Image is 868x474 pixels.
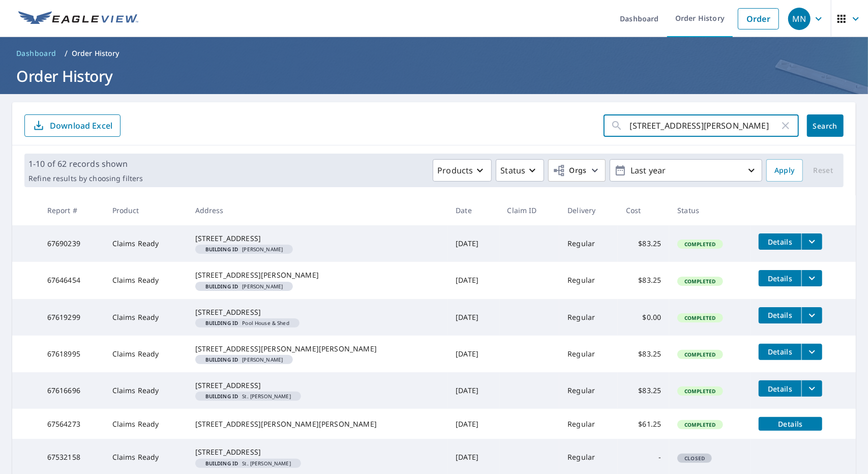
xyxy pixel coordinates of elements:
[195,380,440,391] div: [STREET_ADDRESS]
[39,409,104,439] td: 67564273
[774,164,795,177] span: Apply
[500,164,525,176] p: Status
[759,270,801,286] button: detailsBtn-67646454
[801,344,822,360] button: filesDropdownBtn-67618995
[104,372,187,409] td: Claims Ready
[195,344,440,354] div: [STREET_ADDRESS][PERSON_NAME][PERSON_NAME]
[447,372,499,409] td: [DATE]
[39,225,104,262] td: 67690239
[559,409,618,439] td: Regular
[199,357,289,362] span: [PERSON_NAME]
[765,419,816,429] span: Details
[801,270,822,286] button: filesDropdownBtn-67646454
[678,421,722,428] span: Completed
[39,262,104,299] td: 67646454
[618,372,669,409] td: $83.25
[553,164,587,177] span: Orgs
[205,247,238,252] em: Building ID
[447,262,499,299] td: [DATE]
[447,409,499,439] td: [DATE]
[104,409,187,439] td: Claims Ready
[559,299,618,336] td: Regular
[678,388,722,395] span: Completed
[195,307,440,317] div: [STREET_ADDRESS]
[801,380,822,397] button: filesDropdownBtn-67616696
[205,394,238,399] em: Building ID
[765,237,795,247] span: Details
[765,274,795,283] span: Details
[187,195,448,225] th: Address
[559,262,618,299] td: Regular
[801,307,822,323] button: filesDropdownBtn-67619299
[766,159,803,182] button: Apply
[104,299,187,336] td: Claims Ready
[437,164,473,176] p: Products
[807,114,844,137] button: Search
[618,299,669,336] td: $0.00
[39,372,104,409] td: 67616696
[559,195,618,225] th: Delivery
[205,461,238,466] em: Building ID
[447,299,499,336] td: [DATE]
[678,314,722,321] span: Completed
[788,8,811,30] div: MN
[24,114,121,137] button: Download Excel
[104,262,187,299] td: Claims Ready
[104,336,187,372] td: Claims Ready
[205,320,238,325] em: Building ID
[18,11,138,26] img: EV Logo
[738,8,779,29] a: Order
[199,461,297,466] span: St. [PERSON_NAME]
[12,66,856,86] h1: Order History
[39,299,104,336] td: 67619299
[618,336,669,372] td: $83.25
[496,159,544,182] button: Status
[678,278,722,285] span: Completed
[447,195,499,225] th: Date
[199,394,297,399] span: St. [PERSON_NAME]
[65,47,68,60] li: /
[28,158,143,170] p: 1-10 of 62 records shown
[433,159,492,182] button: Products
[12,45,856,62] nav: breadcrumb
[447,336,499,372] td: [DATE]
[669,195,751,225] th: Status
[559,336,618,372] td: Regular
[16,48,56,58] span: Dashboard
[618,262,669,299] td: $83.25
[765,347,795,357] span: Details
[447,225,499,262] td: [DATE]
[559,225,618,262] td: Regular
[499,195,560,225] th: Claim ID
[199,320,295,325] span: Pool House & Shed
[195,447,440,457] div: [STREET_ADDRESS]
[39,195,104,225] th: Report #
[678,241,722,248] span: Completed
[50,120,112,131] p: Download Excel
[72,48,119,58] p: Order History
[205,357,238,362] em: Building ID
[39,336,104,372] td: 67618995
[765,310,795,320] span: Details
[759,344,801,360] button: detailsBtn-67618995
[801,233,822,250] button: filesDropdownBtn-67690239
[759,417,822,431] button: detailsBtn-67564273
[104,225,187,262] td: Claims Ready
[618,409,669,439] td: $61.25
[548,159,606,182] button: Orgs
[12,45,61,62] a: Dashboard
[618,225,669,262] td: $83.25
[195,419,440,429] div: [STREET_ADDRESS][PERSON_NAME][PERSON_NAME]
[759,233,801,250] button: detailsBtn-67690239
[618,195,669,225] th: Cost
[195,270,440,280] div: [STREET_ADDRESS][PERSON_NAME]
[678,351,722,358] span: Completed
[199,247,289,252] span: [PERSON_NAME]
[678,455,711,462] span: Closed
[28,174,143,183] p: Refine results by choosing filters
[199,284,289,289] span: [PERSON_NAME]
[626,162,745,180] p: Last year
[610,159,762,182] button: Last year
[104,195,187,225] th: Product
[559,372,618,409] td: Regular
